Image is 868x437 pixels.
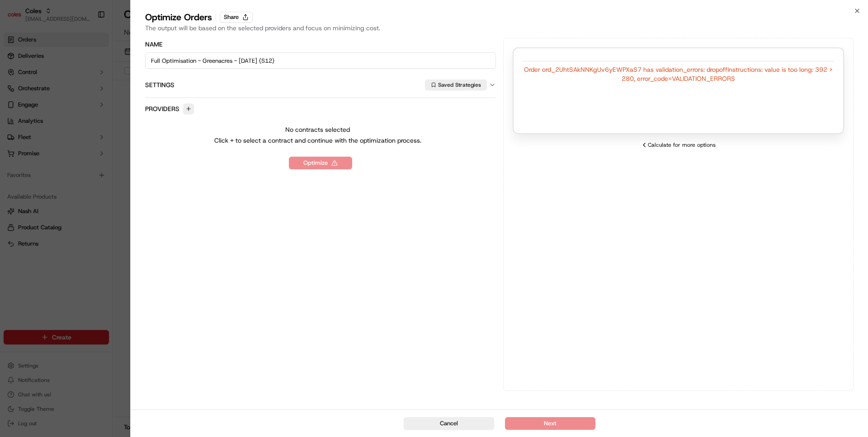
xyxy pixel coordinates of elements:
div: The output will be based on the selected providers and focus on minimizing cost. [145,23,854,33]
p: Welcome 👋 [9,36,165,51]
button: Saved Strategies [425,79,487,90]
button: Start new chat [154,89,165,100]
button: See all [140,116,165,126]
span: [DATE] [80,140,99,147]
img: Abhishek Arora [9,156,24,170]
label: Providers [145,104,179,113]
a: 📗Knowledge Base [5,198,73,214]
a: Powered byPylon [64,223,109,231]
div: Start new chat [41,86,148,95]
img: Nash [9,9,27,27]
img: 1736555255976-a54dd68f-1ca7-489b-9aae-adbdc363a1c4 [9,86,25,102]
div: Order ord_2UhtSAkNNKgUv6yEWPXaS7 has validation_errors: dropoffInstructions: value is too long: 3... [523,65,835,83]
button: Share [220,12,253,23]
input: Label (optional) [145,52,496,69]
span: API Documentation [85,202,145,211]
input: Got a question? Start typing here... [24,58,163,68]
p: Click + to select a contract and continue with the optimization process. [214,136,421,145]
span: • [75,164,78,172]
span: [PERSON_NAME] [28,140,73,147]
a: 💻API Documentation [73,198,149,214]
button: SettingsSaved Strategies [145,72,496,98]
button: Cancel [404,417,494,430]
img: 4281594248423_2fcf9dad9f2a874258b8_72.png [19,86,35,102]
img: Masood Aslam [9,131,24,146]
label: Name [145,40,163,49]
span: Pylon [90,224,109,231]
div: 💻 [76,203,84,210]
div: Optimize Orders [145,11,212,23]
p: No contracts selected [285,125,350,134]
span: Knowledge Base [18,202,69,211]
div: Calculate for more options [513,141,844,149]
div: We're available if you need us! [41,95,124,102]
span: • [75,140,78,147]
span: [PERSON_NAME] [28,164,73,172]
div: 📗 [9,203,16,210]
img: 1736555255976-a54dd68f-1ca7-489b-9aae-adbdc363a1c4 [18,140,25,148]
div: Past conversations [9,117,61,125]
label: Settings [145,80,423,89]
span: [DATE] [80,164,99,172]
